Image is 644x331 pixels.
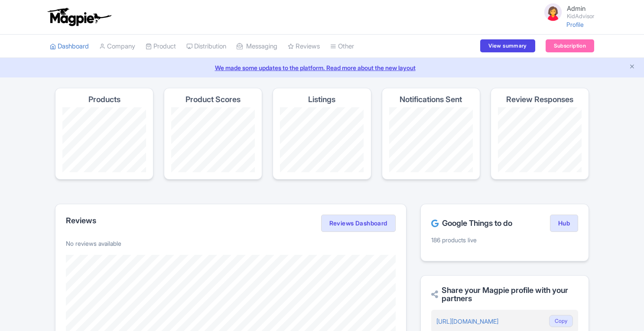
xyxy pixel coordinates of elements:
[436,318,498,325] a: [URL][DOMAIN_NAME]
[186,35,226,58] a: Distribution
[5,63,639,72] a: We made some updates to the platform. Read more about the new layout
[537,2,594,22] a: Admin KidAdvisor
[629,62,635,72] button: Close announcement
[88,95,120,104] h4: Products
[185,95,241,104] h4: Product Scores
[146,35,176,58] a: Product
[567,4,585,13] span: Admin
[66,216,96,225] h2: Reviews
[237,35,277,58] a: Messaging
[431,286,578,303] h2: Share your Magpie profile with your partners
[480,39,535,52] a: View summary
[99,35,135,58] a: Company
[330,35,354,58] a: Other
[321,215,396,232] a: Reviews Dashboard
[566,21,584,28] a: Profile
[46,7,113,26] img: logo-ab69f6fb50320c5b225c76a69d11143b.png
[550,215,578,232] a: Hub
[288,35,320,58] a: Reviews
[549,315,573,327] button: Copy
[431,235,578,244] p: 186 products live
[308,95,335,104] h4: Listings
[431,219,512,228] h2: Google Things to do
[567,13,594,19] small: KidAdvisor
[50,35,89,58] a: Dashboard
[543,2,563,22] img: avatar_key_member-9c1dde93af8b07d7383eb8b5fb890c87.png
[400,95,462,104] h4: Notifications Sent
[66,239,396,248] p: No reviews available
[506,95,573,104] h4: Review Responses
[546,39,594,52] a: Subscription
